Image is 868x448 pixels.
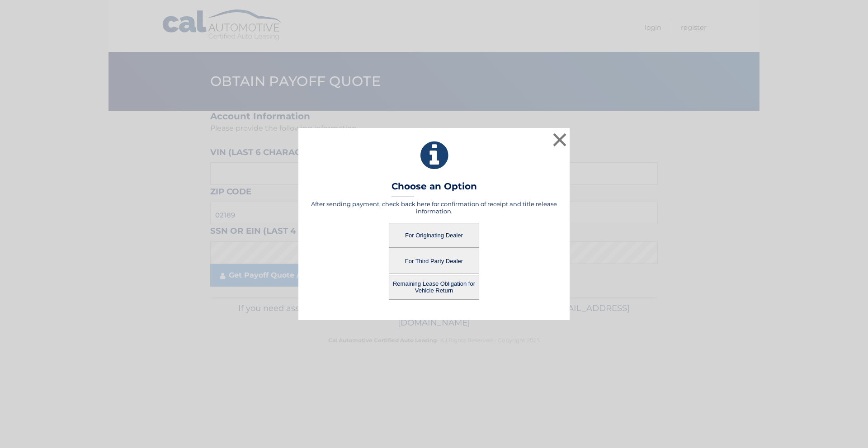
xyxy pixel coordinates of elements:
[389,249,479,274] button: For Third Party Dealer
[310,200,558,215] h5: After sending payment, check back here for confirmation of receipt and title release information.
[389,223,479,248] button: For Originating Dealer
[551,131,569,149] button: ×
[389,275,479,300] button: Remaining Lease Obligation for Vehicle Return
[392,181,477,197] h3: Choose an Option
